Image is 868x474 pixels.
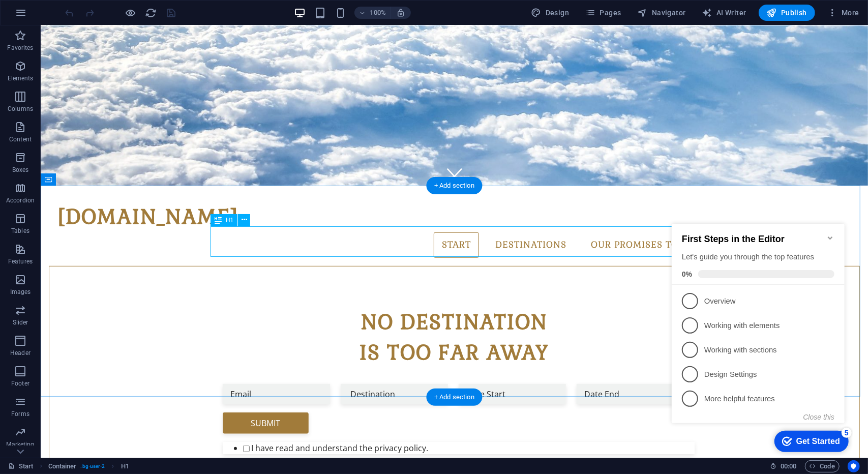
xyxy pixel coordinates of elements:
i: On resize automatically adjust zoom level to fit chosen device. [396,8,405,17]
p: Tables [11,227,29,235]
p: Images [10,288,31,296]
span: Click to select. Double-click to edit [121,460,129,472]
div: Minimize checklist [159,24,167,33]
span: . bg-user-2 [81,460,105,472]
p: Columns [8,105,33,113]
div: Get Started 5 items remaining, 0% complete [107,221,181,243]
button: Navigator [634,5,690,21]
p: Favorites [7,44,33,52]
div: + Add section [426,389,483,406]
span: H1 [226,217,233,223]
a: Click to cancel selection. Double-click to open Pages [8,460,34,472]
button: 100% [354,7,391,19]
div: Design (Ctrl+Alt+Y) [527,5,574,21]
p: Accordion [6,196,35,204]
button: Usercentrics [848,460,860,472]
span: Click to select. Double-click to edit [48,460,77,472]
p: Marketing [6,440,34,449]
span: Pages [585,8,621,18]
button: Design [527,5,574,21]
span: AI Writer [702,8,746,18]
li: Overview [4,79,177,104]
nav: breadcrumb [48,460,129,472]
p: More helpful features [37,184,159,195]
div: 5 [174,218,184,228]
button: reload [145,7,157,19]
span: Code [810,460,835,472]
div: Get Started [129,227,172,236]
span: 0% [14,61,31,69]
p: Header [10,349,31,357]
span: : [788,462,789,470]
li: Design Settings [4,153,177,177]
button: Publish [759,5,815,21]
p: Slider [13,318,28,327]
button: More [823,5,863,21]
span: Design [531,8,570,18]
div: Let's guide you through the top features [14,42,167,53]
span: More [827,8,859,18]
p: Working with sections [37,135,159,146]
li: Working with sections [4,128,177,153]
h6: 100% [370,7,386,19]
button: Code [805,460,840,472]
p: Features [8,257,33,265]
button: Pages [581,5,625,21]
p: Working with elements [37,111,159,122]
h6: Session time [770,460,797,472]
button: Click here to leave preview mode and continue editing [125,7,137,19]
button: Close this [136,203,167,212]
p: Design Settings [37,160,159,170]
i: Reload page [145,7,157,19]
div: + Add section [426,177,483,194]
p: Footer [11,379,29,388]
p: Boxes [12,166,29,174]
p: Content [9,135,32,143]
span: Publish [767,8,807,18]
p: Forms [11,410,29,418]
li: Working with elements [4,104,177,128]
p: Elements [8,74,34,82]
span: Navigator [638,8,686,18]
p: Overview [37,86,159,97]
h2: First Steps in the Editor [14,24,167,35]
button: AI Writer [698,5,751,21]
span: 00 00 [781,460,796,472]
li: More helpful features [4,177,177,201]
